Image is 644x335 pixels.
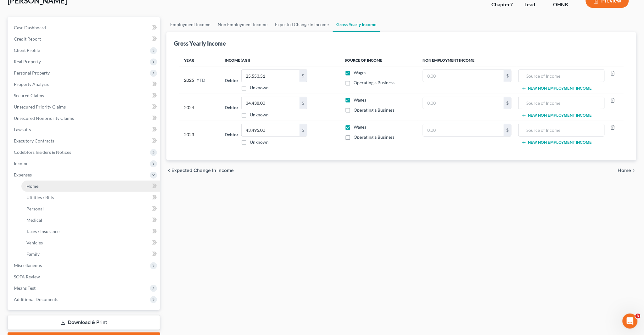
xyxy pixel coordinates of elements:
div: Lead [524,1,543,8]
th: Non Employment Income [418,54,624,67]
span: Unsecured Nonpriority Claims [14,115,74,121]
span: Home [618,168,631,173]
input: Source of Income [522,70,601,82]
label: Debtor [225,104,239,111]
span: SOFA Review [14,274,40,279]
span: Home [26,183,38,189]
a: Executory Contracts [9,135,160,147]
label: Debtor [225,131,239,138]
span: Miscellaneous [14,263,42,268]
a: Vehicles [21,237,160,248]
input: Source of Income [522,124,601,136]
a: Lawsuits [9,124,160,135]
div: $ [504,124,511,136]
span: Personal Property [14,70,50,75]
a: Employment Income [166,17,214,32]
span: Wages [354,97,367,103]
span: Secured Claims [14,93,44,98]
span: Wages [354,70,367,75]
span: Expenses [14,172,32,177]
span: Income [14,161,28,166]
a: Unsecured Priority Claims [9,101,160,113]
a: Utilities / Bills [21,192,160,203]
input: 0.00 [423,124,504,136]
span: Means Test [14,285,36,291]
span: Expected Change in Income [171,168,234,173]
button: New Non Employment Income [522,86,592,91]
a: Taxes / Insurance [21,226,160,237]
button: Home chevron_right [618,168,636,173]
label: Unknown [250,85,269,91]
div: Gross Yearly Income [174,40,226,47]
span: Property Analysis [14,81,49,87]
span: 7 [510,1,513,7]
label: Debtor [225,77,239,84]
button: New Non Employment Income [522,113,592,118]
a: Secured Claims [9,90,160,101]
span: Operating a Business [354,107,395,113]
input: 0.00 [242,124,300,136]
span: Wages [354,124,367,130]
input: 0.00 [423,97,504,109]
div: Chapter [491,1,514,8]
a: Personal [21,203,160,215]
a: Property Analysis [9,79,160,90]
div: $ [300,70,307,82]
button: New Non Employment Income [522,140,592,145]
span: Medical [26,217,42,223]
label: Unknown [250,139,269,145]
span: Vehicles [26,240,43,245]
span: Case Dashboard [14,25,46,30]
span: Credit Report [14,36,41,42]
div: 2025 [184,70,215,91]
th: Year [179,54,220,67]
i: chevron_left [166,168,171,173]
div: $ [504,70,511,82]
input: 0.00 [242,70,300,82]
span: Lawsuits [14,127,31,132]
a: Expected Change in Income [272,17,333,32]
th: Source of Income [340,54,418,67]
a: Download & Print [8,315,160,330]
span: Operating a Business [354,80,395,85]
div: 2024 [184,97,215,118]
input: Source of Income [522,97,601,109]
span: Client Profile [14,47,40,53]
a: Home [21,181,160,192]
span: 3 [636,314,641,319]
div: 2023 [184,124,215,145]
i: chevron_right [631,168,636,173]
a: Non Employment Income [214,17,272,32]
span: YTD [197,77,205,83]
th: Income (AGI) [220,54,340,67]
span: Utilities / Bills [26,195,54,200]
span: Unsecured Priority Claims [14,104,66,109]
iframe: Intercom live chat [623,314,638,329]
span: Personal [26,206,44,211]
span: Codebtors Insiders & Notices [14,149,71,155]
a: Gross Yearly Income [333,17,380,32]
a: Case Dashboard [9,22,160,33]
span: Family [26,251,40,257]
input: 0.00 [423,70,504,82]
input: 0.00 [242,97,300,109]
span: Taxes / Insurance [26,229,59,234]
button: chevron_left Expected Change in Income [166,168,234,173]
label: Unknown [250,112,269,118]
a: SOFA Review [9,271,160,282]
div: $ [300,97,307,109]
div: $ [504,97,511,109]
span: Executory Contracts [14,138,54,143]
div: OHNB [553,1,576,8]
a: Unsecured Nonpriority Claims [9,113,160,124]
span: Additional Documents [14,297,58,302]
a: Medical [21,215,160,226]
span: Operating a Business [354,134,395,140]
div: $ [300,124,307,136]
span: Real Property [14,59,41,64]
a: Credit Report [9,33,160,45]
a: Family [21,248,160,260]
